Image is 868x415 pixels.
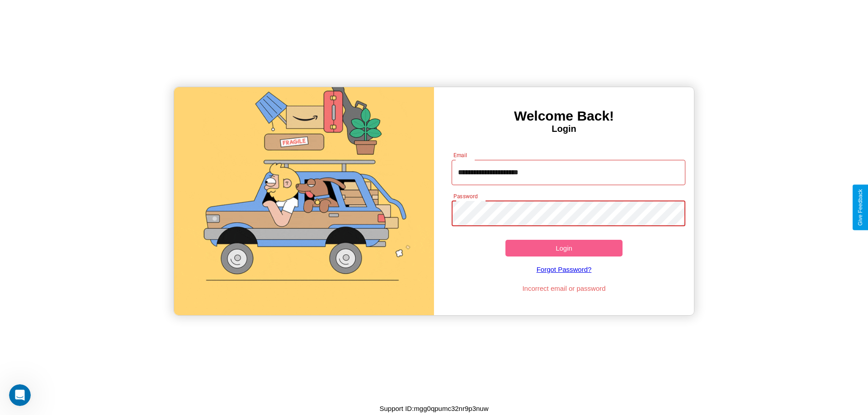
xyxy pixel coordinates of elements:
label: Password [453,192,477,200]
h3: Welcome Back! [434,108,694,124]
p: Support ID: mgg0qpumc32nr9p3nuw [380,402,489,415]
a: Forgot Password? [447,256,681,282]
button: Login [505,240,623,256]
p: Incorrect email or password [447,282,681,294]
h4: Login [434,124,694,134]
label: Email [453,151,467,159]
img: gif [174,87,434,315]
div: Give Feedback [857,189,863,226]
iframe: Intercom live chat [9,384,31,406]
